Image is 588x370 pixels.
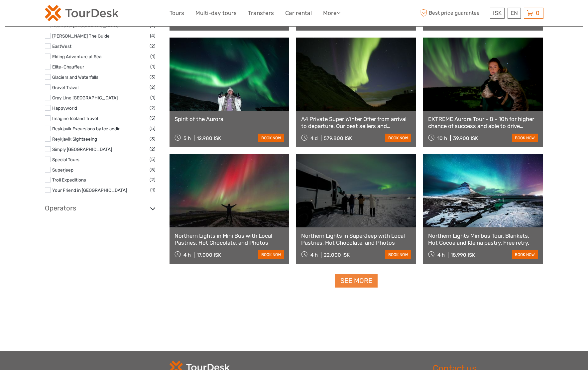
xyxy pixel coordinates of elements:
[150,145,156,153] span: (2)
[150,83,156,91] span: (2)
[76,10,84,18] button: Open LiveChat chat widget
[150,176,156,184] span: (2)
[512,134,538,142] a: book now
[285,8,312,18] a: Car rental
[453,135,478,141] div: 39.900 ISK
[258,134,284,142] a: book now
[310,252,318,258] span: 4 h
[52,177,86,183] a: Troll Expeditions
[508,8,521,19] div: EN
[52,44,71,49] a: EastWest
[150,32,156,40] span: (4)
[150,53,156,60] span: (1)
[512,250,538,259] a: book now
[197,135,221,141] div: 12.980 ISK
[52,187,127,193] a: Your Friend in [GEOGRAPHIC_DATA]
[52,85,78,90] a: Gravel Travel
[52,64,84,69] a: Elite-Chauffeur
[493,10,502,16] span: ISK
[437,135,447,141] span: 10 h
[175,232,285,246] a: Northern Lights in Mini Bus with Local Pastries, Hot Chocolate, and Photos
[175,116,285,122] a: Spirit of the Aurora
[150,156,156,163] span: (5)
[323,8,340,18] a: More
[451,252,475,258] div: 18.990 ISK
[150,166,156,174] span: (5)
[52,105,77,111] a: Happyworld
[45,5,119,21] img: 120-15d4194f-c635-41b9-a512-a3cb382bfb57_logo_small.png
[428,232,538,246] a: Northern Lights Minibus Tour. Blankets, Hot Cocoa and Kleina pastry. Free retry.
[150,42,156,50] span: (2)
[324,252,350,258] div: 22.000 ISK
[150,63,156,70] span: (1)
[150,135,156,143] span: (3)
[195,8,237,18] a: Multi-day tours
[150,186,156,194] span: (1)
[150,94,156,101] span: (1)
[52,126,120,131] a: Reykjavik Excursions by Icelandia
[52,157,79,162] a: Special Tours
[170,8,184,18] a: Tours
[301,116,411,129] a: A4 Private Super Winter Offer from arrival to departure. Our best sellers and Northern Lights for...
[324,135,352,141] div: 579.800 ISK
[385,250,411,259] a: book now
[52,54,101,59] a: Elding Adventure at Sea
[197,252,221,258] div: 17.000 ISK
[150,104,156,112] span: (2)
[437,252,445,258] span: 4 h
[52,33,110,39] a: [PERSON_NAME] The Guide
[535,10,540,16] span: 0
[45,204,156,212] h3: Operators
[150,114,156,122] span: (5)
[150,125,156,132] span: (5)
[301,232,411,246] a: Northern Lights in SuperJeep with Local Pastries, Hot Chocolate, and Photos
[258,250,284,259] a: book now
[52,136,97,142] a: Reykjavik Sightseeing
[52,167,73,173] a: Superjeep
[150,73,156,81] span: (3)
[385,134,411,142] a: book now
[52,116,98,121] a: Imagine Iceland Travel
[428,116,538,129] a: EXTREME Aurora Tour - 8 - 10h for higher chance of success and able to drive farther - Snacks inc...
[52,74,98,80] a: Glaciers and Waterfalls
[52,95,118,100] a: Gray Line [GEOGRAPHIC_DATA]
[183,252,191,258] span: 4 h
[9,12,75,17] p: We're away right now. Please check back later!
[310,135,318,141] span: 4 d
[248,8,274,18] a: Transfers
[183,135,191,141] span: 5 h
[52,147,112,152] a: Simply [GEOGRAPHIC_DATA]
[335,274,378,288] a: See more
[419,8,488,19] span: Best price guarantee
